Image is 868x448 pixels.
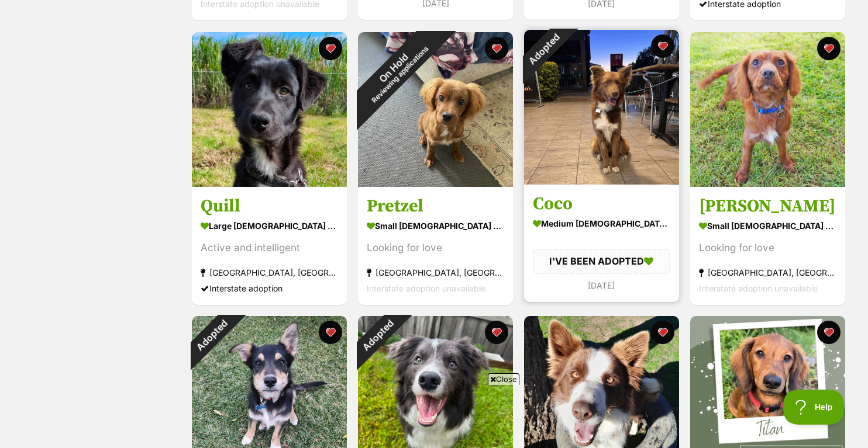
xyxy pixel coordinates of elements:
[367,283,485,293] span: Interstate adoption unavailable
[319,321,342,344] button: favourite
[177,301,246,370] div: Adopted
[533,249,670,273] div: I'VE BEEN ADOPTED
[524,184,679,301] a: Coco medium [DEMOGRAPHIC_DATA] Dog I'VE BEEN ADOPTED [DATE] favourite
[690,186,845,305] a: [PERSON_NAME] small [DEMOGRAPHIC_DATA] Dog Looking for love [GEOGRAPHIC_DATA], [GEOGRAPHIC_DATA] ...
[817,321,841,344] button: favourite
[358,186,513,305] a: Pretzel small [DEMOGRAPHIC_DATA] Dog Looking for love [GEOGRAPHIC_DATA], [GEOGRAPHIC_DATA] Inters...
[192,32,347,187] img: Quill
[367,240,504,256] div: Looking for love
[358,32,513,187] img: Pretzel
[367,195,504,217] h3: Pretzel
[533,193,670,215] h3: Coco
[533,277,670,293] div: [DATE]
[201,240,338,256] div: Active and intelligent
[817,37,841,60] button: favourite
[201,265,338,280] div: [GEOGRAPHIC_DATA], [GEOGRAPHIC_DATA]
[509,15,578,84] div: Adopted
[783,390,845,425] iframe: Help Scout Beacon - Open
[690,32,845,187] img: Hugo
[699,217,836,234] div: small [DEMOGRAPHIC_DATA] Dog
[332,6,461,135] div: On Hold
[343,301,412,370] div: Adopted
[699,265,836,280] div: [GEOGRAPHIC_DATA], [GEOGRAPHIC_DATA]
[524,175,679,187] a: Adopted
[699,195,836,217] h3: [PERSON_NAME]
[533,215,670,232] div: medium [DEMOGRAPHIC_DATA] Dog
[201,280,338,296] div: Interstate adoption
[370,44,430,105] span: Reviewing applications
[367,265,504,280] div: [GEOGRAPHIC_DATA], [GEOGRAPHIC_DATA]
[485,321,508,344] button: favourite
[488,373,519,385] span: Close
[201,217,338,234] div: large [DEMOGRAPHIC_DATA] Dog
[201,195,338,217] h3: Quill
[524,30,679,185] img: Coco
[699,240,836,256] div: Looking for love
[358,178,513,189] a: On HoldReviewing applications
[221,390,647,442] iframe: Advertisement
[651,34,674,58] button: favourite
[485,37,508,60] button: favourite
[192,186,347,305] a: Quill large [DEMOGRAPHIC_DATA] Dog Active and intelligent [GEOGRAPHIC_DATA], [GEOGRAPHIC_DATA] In...
[367,217,504,234] div: small [DEMOGRAPHIC_DATA] Dog
[651,321,674,344] button: favourite
[319,37,342,60] button: favourite
[699,283,818,293] span: Interstate adoption unavailable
